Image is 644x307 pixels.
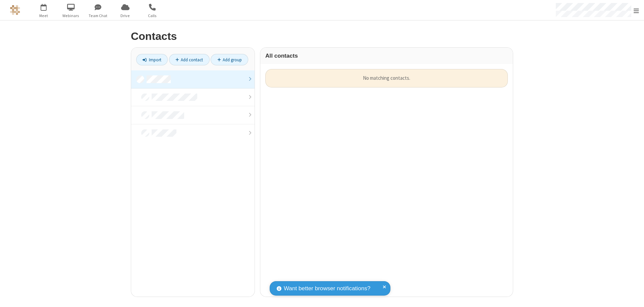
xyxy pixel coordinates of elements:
[284,284,370,293] span: Want better browser notifications?
[211,54,248,65] a: Add group
[31,13,56,19] span: Meet
[131,30,513,42] h2: Contacts
[265,69,508,87] div: No matching contacts.
[140,13,165,19] span: Calls
[86,13,111,19] span: Team Chat
[10,5,20,15] img: QA Selenium DO NOT DELETE OR CHANGE
[260,64,513,297] div: grid
[169,54,210,65] a: Add contact
[627,290,639,302] iframe: Chat
[58,13,84,19] span: Webinars
[136,54,168,65] a: Import
[113,13,138,19] span: Drive
[265,53,508,59] h3: All contacts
